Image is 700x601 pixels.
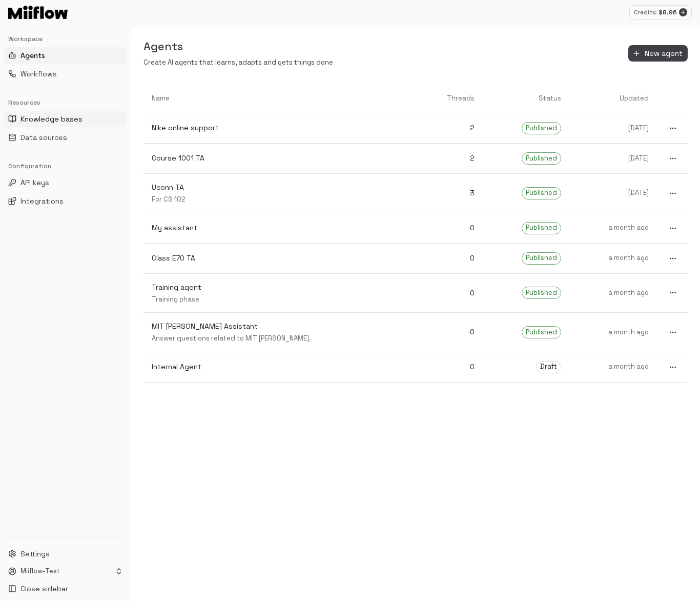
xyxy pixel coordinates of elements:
span: Published [522,188,561,198]
button: Knowledge bases [4,111,127,127]
p: Miiflow-Test [20,567,60,576]
a: Published [483,318,569,347]
span: Published [522,288,561,298]
button: more [666,252,680,265]
p: $ 8.96 [658,8,677,17]
th: Name [143,84,415,113]
th: Status [483,84,569,113]
div: Resources [4,94,127,111]
span: Agents [20,50,45,61]
div: Workspace [4,31,127,47]
a: more [657,244,688,273]
a: [DATE] [569,146,657,172]
p: 0 [423,253,475,264]
p: [DATE] [578,154,649,164]
span: Draft [537,362,561,372]
a: [DATE] [569,180,657,206]
a: a month ago [569,319,657,346]
a: 0 [415,279,483,307]
button: Integrations [4,193,127,209]
a: Draft [483,353,569,382]
p: [DATE] [578,124,649,133]
img: Logo [8,6,68,19]
p: Training phase [152,295,407,305]
a: MIT [PERSON_NAME] AssistantAnswer questions related to MIT [PERSON_NAME]. [143,313,415,352]
span: Integrations [20,196,64,206]
a: a month ago [569,245,657,271]
p: Training agent [152,282,407,293]
p: 2 [423,123,475,133]
span: Published [522,124,561,133]
button: Toggle Sidebar [127,27,135,601]
a: Published [483,278,569,307]
p: 0 [423,288,475,298]
h5: Agents [143,39,333,54]
a: Class E70 TA [143,245,415,272]
button: Workflows [4,66,127,82]
button: Close sidebar [4,580,127,597]
button: Miiflow-Test [4,564,127,578]
a: more [657,278,688,308]
a: Course 1001 TA [143,145,415,172]
a: Published [483,179,569,208]
a: 2 [415,114,483,142]
th: Updated [569,84,657,113]
p: 0 [423,223,475,233]
p: Course 1001 TA [152,153,407,164]
button: Add credits [679,8,687,16]
span: Workflows [20,69,57,79]
p: [DATE] [578,188,649,198]
a: more [657,144,688,173]
a: more [657,352,688,382]
p: My assistant [152,223,407,233]
a: Published [483,244,569,273]
p: a month ago [578,362,649,372]
a: Uconn TAFor CS 102 [143,174,415,213]
p: a month ago [578,253,649,263]
span: Published [522,154,561,164]
p: Class E70 TA [152,253,407,264]
a: Published [483,144,569,173]
span: Published [522,253,561,263]
a: My assistant [143,214,415,242]
a: more [657,178,688,208]
span: Published [522,223,561,233]
p: Credits: [634,8,656,17]
button: Data sources [4,129,127,146]
a: a month ago [569,215,657,241]
span: Knowledge bases [20,114,83,124]
a: more [657,113,688,143]
p: Internal Agent [152,362,407,372]
a: Published [483,214,569,243]
p: a month ago [578,223,649,233]
button: more [666,326,680,339]
p: Create AI agents that learns, adapts and gets things done [143,58,333,68]
a: 0 [415,245,483,272]
a: 0 [415,353,483,380]
div: Configuration [4,158,127,174]
span: API keys [20,177,49,188]
p: 0 [423,327,475,337]
span: New agent [645,47,683,60]
p: 3 [423,188,475,198]
p: Uconn TA [152,182,407,193]
p: a month ago [578,328,649,337]
a: Internal Agent [143,353,415,380]
a: Training agentTraining phase [143,274,415,313]
a: more [657,317,688,347]
th: Threads [415,84,483,113]
p: Answer questions related to MIT [PERSON_NAME]. [152,334,407,344]
span: Data sources [20,132,67,143]
a: more [657,213,688,243]
a: Published [483,114,569,143]
button: API keys [4,174,127,191]
p: MIT [PERSON_NAME] Assistant [152,321,407,332]
button: Agents [4,47,127,64]
a: 0 [415,318,483,346]
a: [DATE] [569,115,657,142]
button: more [666,187,680,200]
span: Close sidebar [20,584,68,594]
p: 0 [423,362,475,372]
a: Nike online support [143,114,415,142]
a: 3 [415,179,483,207]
